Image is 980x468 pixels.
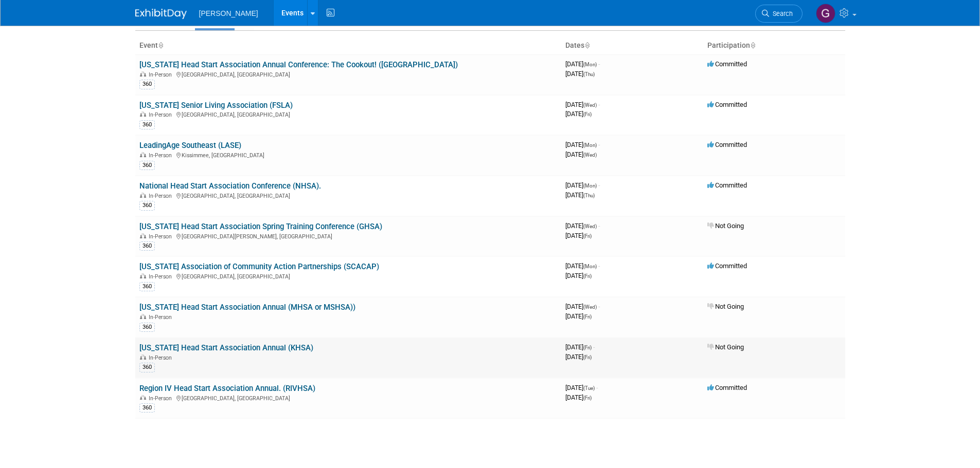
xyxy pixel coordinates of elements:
span: [DATE] [565,181,600,189]
span: (Tue) [583,385,595,391]
img: In-Person Event [140,111,146,117]
span: [DATE] [565,312,592,320]
img: In-Person Event [140,395,146,400]
span: - [593,343,595,351]
img: Greg Friesen [816,4,835,23]
span: [DATE] [565,353,592,361]
span: (Fri) [583,314,592,320]
span: [DATE] [565,394,592,401]
span: (Wed) [583,223,597,229]
span: In-Person [149,354,175,361]
span: - [598,222,600,230]
img: In-Person Event [140,354,146,360]
span: Committed [707,181,747,189]
span: In-Person [149,314,175,321]
img: In-Person Event [140,193,146,198]
a: [US_STATE] Senior Living Association (FSLA) [139,101,293,110]
div: 360 [139,363,155,372]
span: Search [769,10,793,17]
div: [GEOGRAPHIC_DATA], [GEOGRAPHIC_DATA] [139,394,557,402]
span: [DATE] [565,110,592,118]
span: [DATE] [565,191,595,199]
span: [DATE] [565,343,595,351]
span: - [598,181,600,189]
span: - [598,101,600,108]
img: ExhibitDay [135,9,187,19]
span: [DATE] [565,101,600,108]
div: 360 [139,201,155,210]
div: Kissimmee, [GEOGRAPHIC_DATA] [139,151,557,159]
span: (Mon) [583,183,597,189]
a: Search [755,5,803,23]
span: (Wed) [583,304,597,310]
span: (Thu) [583,71,595,77]
span: [DATE] [565,151,597,158]
span: - [598,60,600,68]
span: In-Person [149,71,175,78]
span: (Fri) [583,233,592,239]
div: [GEOGRAPHIC_DATA], [GEOGRAPHIC_DATA] [139,191,557,199]
a: [US_STATE] Head Start Association Annual Conference: The Cookout! ([GEOGRAPHIC_DATA]) [139,60,458,69]
a: [US_STATE] Head Start Association Annual (MHSA or MSHSA)) [139,303,355,312]
span: Not Going [707,303,744,310]
div: [GEOGRAPHIC_DATA], [GEOGRAPHIC_DATA] [139,272,557,280]
span: Committed [707,101,747,108]
span: [DATE] [565,60,600,68]
span: [DATE] [565,222,600,230]
span: - [598,262,600,270]
span: [PERSON_NAME] [199,9,258,17]
span: Not Going [707,343,744,351]
th: Event [135,37,561,54]
div: 360 [139,241,155,251]
span: In-Person [149,193,175,199]
a: Sort by Event Name [158,41,163,49]
span: (Fri) [583,345,592,350]
div: 360 [139,120,155,129]
th: Dates [561,37,703,54]
span: In-Person [149,152,175,159]
div: 360 [139,161,155,170]
span: (Fri) [583,395,592,401]
span: [DATE] [565,303,600,310]
span: [DATE] [565,232,592,239]
img: In-Person Event [140,273,146,278]
img: In-Person Event [140,233,146,238]
img: In-Person Event [140,314,146,319]
span: Not Going [707,222,744,230]
span: [DATE] [565,141,600,148]
span: Committed [707,384,747,391]
a: [US_STATE] Head Start Association Spring Training Conference (GHSA) [139,222,382,231]
span: Committed [707,262,747,270]
img: In-Person Event [140,71,146,77]
a: Sort by Participation Type [750,41,755,49]
span: In-Person [149,233,175,240]
th: Participation [703,37,845,54]
a: Region IV Head Start Association Annual. (RIVHSA) [139,384,315,393]
span: Committed [707,60,747,68]
span: (Fri) [583,111,592,117]
div: 360 [139,403,155,413]
div: [GEOGRAPHIC_DATA], [GEOGRAPHIC_DATA] [139,70,557,78]
span: (Wed) [583,102,597,108]
div: [GEOGRAPHIC_DATA], [GEOGRAPHIC_DATA] [139,110,557,118]
a: Sort by Start Date [584,41,590,49]
div: 360 [139,282,155,291]
a: LeadingAge Southeast (LASE) [139,141,241,150]
span: - [596,384,598,391]
span: In-Person [149,111,175,118]
span: In-Person [149,395,175,402]
span: (Thu) [583,193,595,198]
span: (Mon) [583,62,597,67]
img: In-Person Event [140,152,146,157]
span: (Wed) [583,152,597,158]
div: 360 [139,323,155,332]
span: (Fri) [583,273,592,279]
span: (Mon) [583,142,597,148]
span: [DATE] [565,384,598,391]
div: [GEOGRAPHIC_DATA][PERSON_NAME], [GEOGRAPHIC_DATA] [139,232,557,240]
span: [DATE] [565,272,592,279]
span: In-Person [149,273,175,280]
span: (Fri) [583,354,592,360]
span: [DATE] [565,262,600,270]
a: [US_STATE] Head Start Association Annual (KHSA) [139,343,313,352]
